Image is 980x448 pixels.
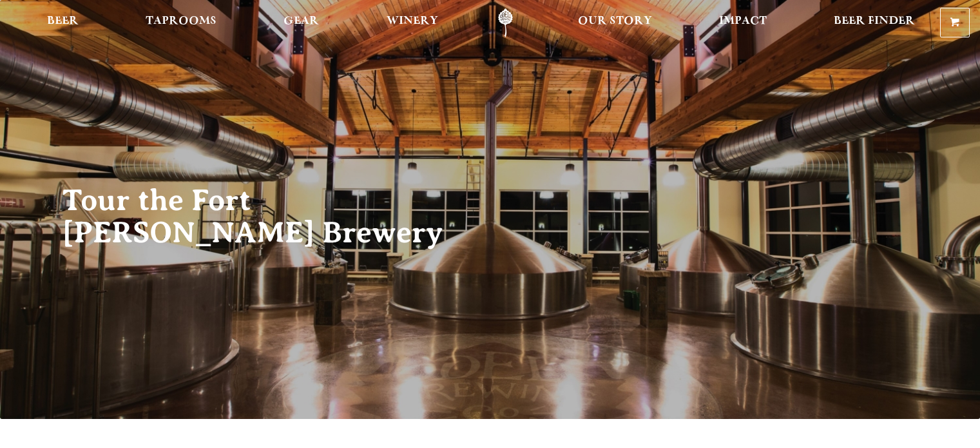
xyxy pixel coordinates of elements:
span: Gear [283,16,319,26]
span: Winery [387,16,438,26]
a: Taprooms [137,8,225,37]
h2: Tour the Fort [PERSON_NAME] Brewery [62,184,465,249]
span: Taprooms [146,16,216,26]
span: Impact [719,16,767,26]
span: Beer [47,16,79,26]
a: Impact [711,8,775,37]
span: Our Story [578,16,652,26]
a: Beer Finder [825,8,923,37]
a: Gear [275,8,327,37]
span: Beer Finder [834,16,915,26]
a: Our Story [570,8,660,37]
a: Odell Home [481,8,530,37]
a: Winery [378,8,447,37]
a: Beer [39,8,87,37]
